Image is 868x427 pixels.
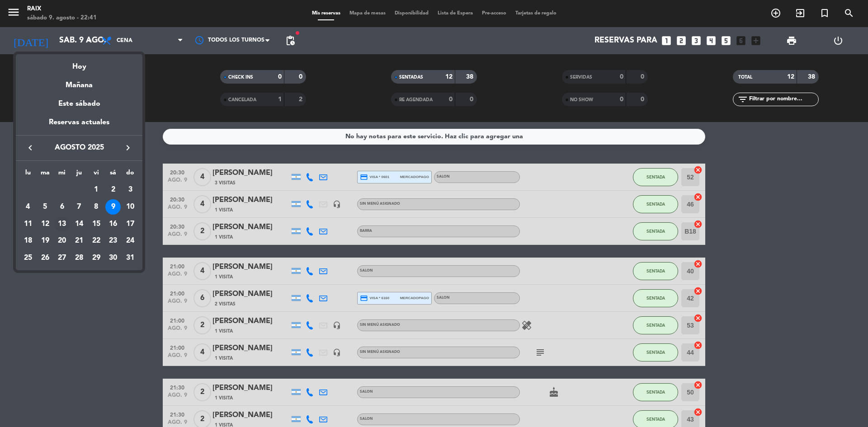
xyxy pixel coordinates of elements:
div: 19 [38,233,53,249]
i: keyboard_arrow_right [123,142,133,153]
div: 6 [54,199,70,215]
td: 25 de agosto de 2025 [19,249,37,267]
th: lunes [19,168,37,182]
div: 20 [54,233,70,249]
td: 10 de agosto de 2025 [122,198,139,216]
div: 30 [105,250,121,266]
td: 9 de agosto de 2025 [105,198,122,216]
div: 31 [123,250,138,266]
div: 16 [105,216,121,232]
div: Hoy [16,54,142,73]
td: 11 de agosto de 2025 [19,216,37,233]
div: 29 [89,250,104,266]
td: 2 de agosto de 2025 [105,181,122,198]
div: 27 [54,250,70,266]
td: 30 de agosto de 2025 [105,249,122,267]
td: 23 de agosto de 2025 [105,232,122,249]
div: 3 [123,182,138,197]
td: 14 de agosto de 2025 [71,216,88,233]
button: keyboard_arrow_left [22,142,38,154]
td: 26 de agosto de 2025 [37,249,54,267]
td: 6 de agosto de 2025 [53,198,71,216]
td: 21 de agosto de 2025 [71,232,88,249]
span: agosto 2025 [38,142,120,154]
div: 12 [38,216,53,232]
td: 17 de agosto de 2025 [122,216,139,233]
div: 26 [38,250,53,266]
div: 25 [20,250,36,266]
th: jueves [71,168,88,182]
td: 18 de agosto de 2025 [19,232,37,249]
div: 7 [71,199,87,215]
div: 10 [123,199,138,215]
td: 19 de agosto de 2025 [37,232,54,249]
div: 11 [20,216,36,232]
td: 22 de agosto de 2025 [88,232,105,249]
div: 14 [71,216,87,232]
th: miércoles [53,168,71,182]
div: 9 [105,199,121,215]
th: sábado [105,168,122,182]
th: martes [37,168,54,182]
div: 22 [89,233,104,249]
td: 20 de agosto de 2025 [53,232,71,249]
td: 15 de agosto de 2025 [88,216,105,233]
div: 17 [123,216,138,232]
th: domingo [122,168,139,182]
div: Este sábado [16,91,142,117]
td: 24 de agosto de 2025 [122,232,139,249]
td: 1 de agosto de 2025 [88,181,105,198]
td: 4 de agosto de 2025 [19,198,37,216]
i: keyboard_arrow_left [25,142,36,153]
div: 23 [105,233,121,249]
div: 8 [89,199,104,215]
div: 13 [54,216,70,232]
td: 7 de agosto de 2025 [71,198,88,216]
div: Reservas actuales [16,117,142,135]
td: 12 de agosto de 2025 [37,216,54,233]
div: Mañana [16,73,142,91]
td: 3 de agosto de 2025 [122,181,139,198]
div: 1 [89,182,104,197]
div: 28 [71,250,87,266]
div: 18 [20,233,36,249]
td: 31 de agosto de 2025 [122,249,139,267]
div: 2 [105,182,121,197]
div: 4 [20,199,36,215]
div: 24 [123,233,138,249]
td: 16 de agosto de 2025 [105,216,122,233]
td: 28 de agosto de 2025 [71,249,88,267]
button: keyboard_arrow_right [120,142,136,154]
th: viernes [88,168,105,182]
td: 13 de agosto de 2025 [53,216,71,233]
div: 21 [71,233,87,249]
td: 5 de agosto de 2025 [37,198,54,216]
div: 5 [38,199,53,215]
div: 15 [89,216,104,232]
td: AGO. [19,181,88,198]
td: 29 de agosto de 2025 [88,249,105,267]
td: 8 de agosto de 2025 [88,198,105,216]
td: 27 de agosto de 2025 [53,249,71,267]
